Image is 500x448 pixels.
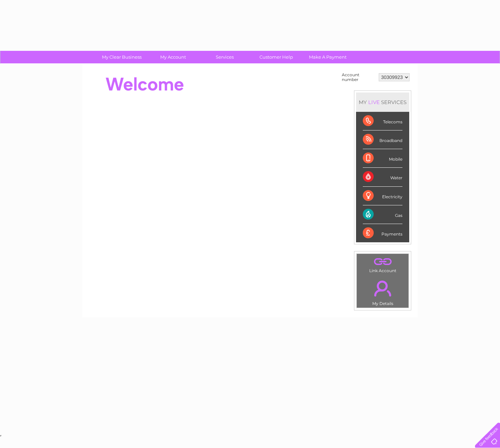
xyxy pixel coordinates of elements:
a: Services [197,51,253,63]
a: Make A Payment [300,51,356,63]
div: MY SERVICES [356,93,409,112]
div: LIVE [367,99,381,105]
a: . [358,277,407,300]
td: Link Account [356,253,409,275]
a: My Account [145,51,201,63]
div: Water [363,168,402,186]
a: Customer Help [248,51,304,63]
div: Electricity [363,187,402,205]
td: Account number [340,71,377,84]
a: My Clear Business [94,51,150,63]
a: . [358,256,407,267]
div: Payments [363,224,402,242]
td: My Details [356,275,409,308]
div: Broadband [363,130,402,149]
div: Mobile [363,149,402,168]
div: Telecoms [363,112,402,130]
div: Gas [363,205,402,224]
